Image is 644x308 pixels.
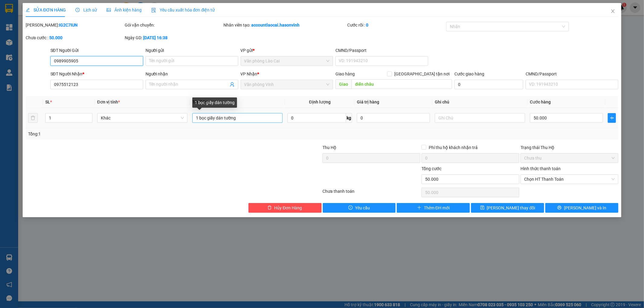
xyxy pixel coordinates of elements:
input: VD: Bàn, Ghế [192,113,283,123]
button: plusThêm ĐH mới [397,203,470,213]
span: Decrease Value [85,118,92,122]
span: Phí thu hộ khách nhận trả [426,144,480,151]
span: Tổng cước [421,166,441,171]
span: Giao [335,79,351,89]
b: 0 [366,23,368,27]
span: Khác [101,113,184,122]
span: Yêu cầu [355,205,370,211]
b: IG2C7IUN [59,23,78,27]
label: Hình thức thanh toán [521,166,561,171]
span: SỬA ĐƠN HÀNG [26,8,66,12]
span: down [87,119,91,122]
button: Close [604,3,621,20]
span: save [480,205,485,210]
div: Chưa thanh toán [322,188,421,198]
span: close-circle [611,177,615,181]
b: 50.000 [49,35,62,40]
div: Nhân viên tạo: [224,22,346,28]
div: SĐT Người Gửi [50,47,143,54]
div: Ngày GD: [125,34,223,41]
span: picture [107,8,111,12]
span: Văn phòng Vinh [244,80,330,89]
span: Đơn vị tính [97,100,120,104]
span: delete [268,205,272,210]
button: deleteHủy Đơn Hàng [248,203,322,213]
span: user-add [230,82,235,87]
span: Giá trị hàng [357,100,379,104]
span: Hủy Đơn Hàng [274,205,302,211]
span: [GEOGRAPHIC_DATA] tận nơi [392,71,452,77]
span: Thêm ĐH mới [424,205,450,211]
div: 1 bọc giấy dán tường [192,97,237,108]
span: Increase Value [85,113,92,118]
span: exclamation-circle [348,205,353,210]
span: Chọn HT Thanh Toán [524,175,615,184]
span: Định lượng [309,100,331,104]
th: Ghi chú [432,96,527,108]
div: Chưa cước : [26,34,123,41]
div: CMND/Passport [335,47,428,54]
button: exclamation-circleYêu cầu [323,203,396,213]
span: Văn phòng Lào Cai [244,56,330,65]
button: printer[PERSON_NAME] và In [545,203,618,213]
div: Trạng thái Thu Hộ [521,144,618,151]
span: Lịch sử [75,8,97,12]
div: Tổng: 1 [28,131,248,137]
label: Cước giao hàng [454,71,484,76]
button: plus [608,113,616,123]
span: edit [26,8,30,12]
span: kg [346,113,352,123]
span: clock-circle [75,8,80,12]
span: SL [45,100,50,104]
span: up [87,114,91,118]
b: [DATE] 16:38 [143,35,168,40]
span: Giao hàng [335,71,355,76]
span: plus [608,116,616,120]
input: Ghi Chú [435,113,525,123]
input: Dọc đường [351,79,452,89]
span: VP Nhận [241,71,258,76]
b: accountlaocai.hasonvinh [252,23,300,27]
button: delete [28,113,38,123]
input: Cước giao hàng [454,80,523,89]
span: printer [557,205,562,210]
span: Chưa thu [524,154,615,163]
div: SĐT Người Nhận [50,71,143,77]
span: close [610,9,615,14]
div: VP gửi [241,47,333,54]
div: [PERSON_NAME]: [26,22,123,28]
div: Cước rồi : [347,22,445,28]
button: save[PERSON_NAME] thay đổi [471,203,544,213]
span: Cước hàng [530,100,551,104]
span: Ảnh kiện hàng [107,8,142,12]
div: CMND/Passport [526,71,618,77]
span: plus [417,205,421,210]
div: Người nhận [146,71,238,77]
span: [PERSON_NAME] thay đổi [487,205,535,211]
span: [PERSON_NAME] và In [564,205,606,211]
div: Người gửi [146,47,238,54]
span: Yêu cầu xuất hóa đơn điện tử [151,8,215,12]
span: Thu Hộ [322,145,336,150]
div: Gói vận chuyển: [125,22,223,28]
img: icon [151,8,156,13]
